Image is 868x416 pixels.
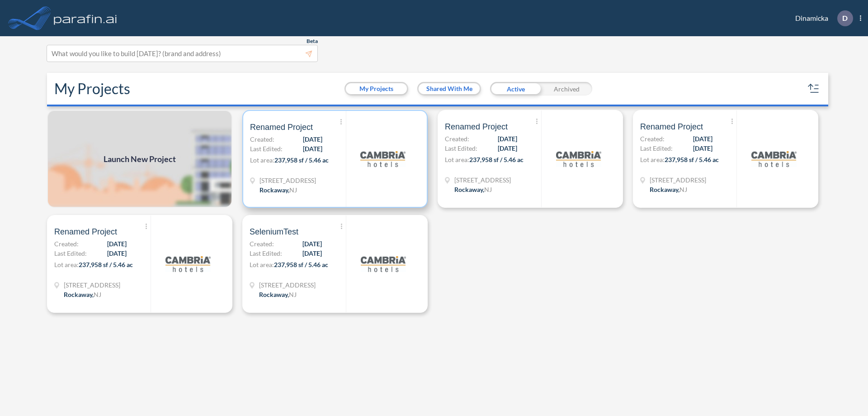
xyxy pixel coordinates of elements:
button: Shared With Me [419,83,480,94]
div: Archived [541,82,592,96]
img: add [47,110,232,208]
span: NJ [289,291,297,298]
img: logo [361,241,406,287]
span: [DATE] [303,134,322,144]
span: NJ [94,291,101,298]
span: 321 Mt Hope Ave [259,280,316,290]
span: [DATE] [303,144,322,153]
span: 237,958 sf / 5.46 ac [274,156,329,164]
span: Lot area: [445,156,469,163]
span: Rockaway , [650,186,679,193]
span: [DATE] [107,239,127,249]
button: My Projects [346,83,407,94]
img: logo [360,136,406,182]
div: Dinamicka [782,10,861,26]
p: D [842,14,848,22]
img: logo [751,136,797,182]
a: Launch New Project [47,110,232,208]
span: Lot area: [640,156,665,163]
div: Rockaway, NJ [454,185,492,194]
span: Renamed Project [445,121,508,132]
span: 237,958 sf / 5.46 ac [469,156,524,163]
span: Rockaway , [454,186,484,193]
span: [DATE] [693,143,712,153]
span: Renamed Project [640,121,703,132]
span: 237,958 sf / 5.46 ac [665,156,719,163]
span: [DATE] [693,134,712,143]
button: sort [807,81,821,96]
span: Lot area: [54,261,79,268]
h2: My Projects [54,80,130,97]
div: Rockaway, NJ [650,185,687,194]
span: [DATE] [498,134,517,143]
span: Renamed Project [54,226,117,237]
div: Active [490,82,541,96]
span: Last Edited: [250,249,282,258]
span: Lot area: [250,261,274,268]
span: [DATE] [302,249,322,258]
img: logo [165,241,211,287]
span: Lot area: [250,156,274,164]
span: Last Edited: [54,249,87,258]
span: [DATE] [107,249,127,258]
div: Rockaway, NJ [64,290,101,299]
img: logo [52,9,119,27]
span: [DATE] [498,143,517,153]
img: logo [556,136,601,182]
span: Rockaway , [64,291,94,298]
span: Created: [250,239,274,249]
span: 321 Mt Hope Ave [454,175,511,185]
span: Launch New Project [104,153,176,165]
span: NJ [289,186,297,194]
span: Created: [250,134,274,144]
span: Last Edited: [445,143,477,153]
span: 237,958 sf / 5.46 ac [274,261,328,268]
span: 321 Mt Hope Ave [259,176,316,185]
span: 237,958 sf / 5.46 ac [79,261,133,268]
span: NJ [679,186,687,193]
span: Last Edited: [250,144,283,153]
span: [DATE] [302,239,322,249]
span: NJ [484,186,492,193]
div: Rockaway, NJ [259,185,297,195]
span: Created: [445,134,469,143]
span: Last Edited: [640,143,673,153]
span: 321 Mt Hope Ave [650,175,706,185]
div: Rockaway, NJ [259,290,297,299]
span: Renamed Project [250,122,313,133]
span: Rockaway , [259,186,289,194]
span: Rockaway , [259,291,289,298]
span: SeleniumTest [250,226,298,237]
span: Created: [54,239,79,249]
span: Beta [307,38,318,45]
span: Created: [640,134,665,143]
span: 321 Mt Hope Ave [64,280,120,290]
